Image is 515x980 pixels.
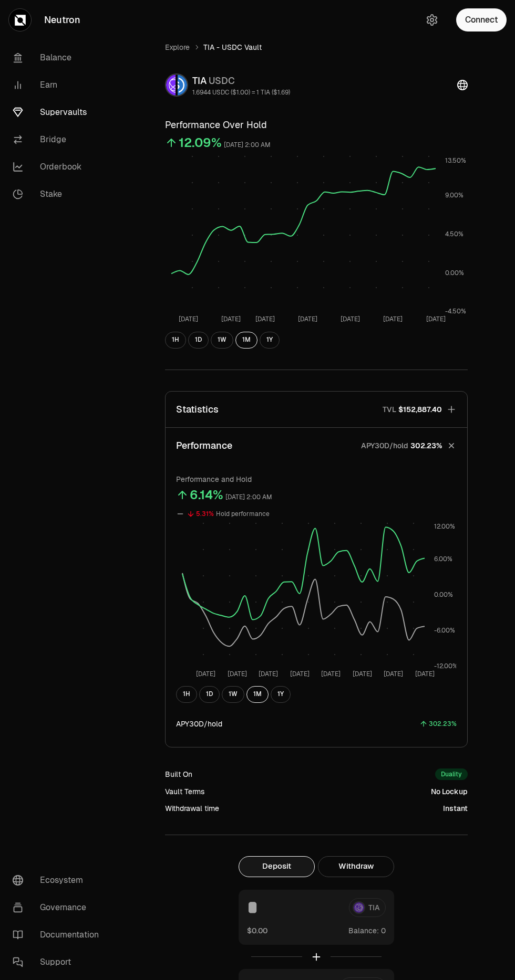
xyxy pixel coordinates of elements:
[4,126,114,153] a: Bridge
[178,75,187,96] img: USDC Logo
[353,669,372,678] tspan: [DATE]
[321,669,341,678] tspan: [DATE]
[434,522,455,530] tspan: 12.00%
[429,718,457,730] div: 302.23%
[348,925,379,936] span: Balance:
[255,315,275,323] tspan: [DATE]
[166,463,467,747] div: PerformanceAPY30D/hold302.23%
[260,332,280,349] button: 1Y
[190,487,223,503] div: 6.14%
[445,156,466,165] tspan: 13.50%
[235,332,257,349] button: 1M
[4,949,114,976] a: Support
[443,803,468,814] div: Instant
[196,669,215,678] tspan: [DATE]
[192,73,290,88] div: TIA
[445,191,463,199] tspan: 9.00%
[445,230,463,238] tspan: 4.50%
[188,332,209,349] button: 1D
[247,925,267,936] button: $0.00
[224,139,271,151] div: [DATE] 2:00 AM
[4,867,114,894] a: Ecosystem
[192,88,290,97] div: 1.6944 USDC ($1.00) = 1 TIA ($1.69)
[165,42,190,52] a: Explore
[341,315,360,323] tspan: [DATE]
[165,769,192,779] div: Built On
[398,404,442,415] span: $152,887.40
[165,332,186,349] button: 1H
[203,42,262,52] span: TIA - USDC Vault
[4,894,114,921] a: Governance
[426,315,446,323] tspan: [DATE]
[259,669,278,678] tspan: [DATE]
[384,669,403,678] tspan: [DATE]
[179,134,222,151] div: 12.09%
[166,75,176,96] img: TIA Logo
[176,686,197,703] button: 1H
[222,686,244,703] button: 1W
[384,315,403,323] tspan: [DATE]
[199,686,220,703] button: 1D
[290,669,310,678] tspan: [DATE]
[434,626,455,635] tspan: -6.00%
[361,440,408,451] p: APY30D/hold
[209,75,235,87] span: USDC
[298,315,317,323] tspan: [DATE]
[456,8,507,31] button: Connect
[445,307,466,315] tspan: -4.50%
[176,474,456,484] p: Performance and Hold
[166,392,467,427] button: StatisticsTVL$152,887.40
[435,768,468,780] div: Duality
[445,269,464,277] tspan: 0.00%
[165,42,467,52] nav: breadcrumb
[165,803,219,814] div: Withdrawal time
[176,719,222,729] div: APY30D/hold
[434,591,453,599] tspan: 0.00%
[415,669,435,678] tspan: [DATE]
[4,181,114,208] a: Stake
[271,686,291,703] button: 1Y
[211,332,233,349] button: 1W
[165,786,204,797] div: Vault Terms
[239,856,315,877] button: Deposit
[4,99,114,126] a: Supervaults
[434,555,452,563] tspan: 6.00%
[4,921,114,949] a: Documentation
[4,153,114,181] a: Orderbook
[176,438,232,453] p: Performance
[225,491,272,503] div: [DATE] 2:00 AM
[431,786,468,797] div: No Lockup
[165,118,467,132] h3: Performance Over Hold
[318,856,394,877] button: Withdraw
[410,440,442,451] span: 302.23%
[221,315,241,323] tspan: [DATE]
[4,71,114,99] a: Earn
[434,662,458,670] tspan: -12.00%
[166,428,467,463] button: PerformanceAPY30D/hold302.23%
[246,686,269,703] button: 1M
[383,404,396,415] p: TVL
[179,315,198,323] tspan: [DATE]
[4,44,114,71] a: Balance
[176,402,219,417] p: Statistics
[196,508,214,520] div: 5.31%
[228,669,247,678] tspan: [DATE]
[216,508,270,520] div: Hold performance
